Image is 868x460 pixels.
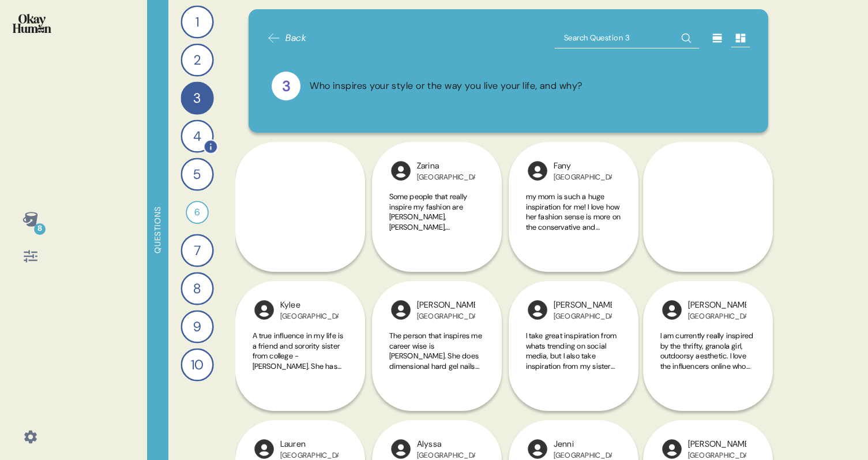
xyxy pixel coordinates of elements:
input: Search Question 3 [555,28,699,48]
div: 7 [181,234,213,267]
div: 4 [181,119,213,152]
div: 8 [181,272,213,305]
div: [PERSON_NAME] [688,299,746,312]
img: l1ibTKarBSWXLOhlfT5LxFP+OttMJpPJZDKZTCbz9PgHEggSPYjZSwEAAAAASUVORK5CYII= [253,298,276,321]
div: Jenni [554,438,612,451]
div: [GEOGRAPHIC_DATA] [417,173,475,182]
div: 10 [181,348,213,381]
img: l1ibTKarBSWXLOhlfT5LxFP+OttMJpPJZDKZTCbz9PgHEggSPYjZSwEAAAAASUVORK5CYII= [660,298,683,321]
div: [PERSON_NAME] [554,299,612,312]
div: 8 [34,223,46,235]
div: Alyssa [417,438,475,451]
div: [PERSON_NAME] [417,299,475,312]
div: [GEOGRAPHIC_DATA] [417,451,475,460]
div: 2 [181,43,213,76]
div: [GEOGRAPHIC_DATA] [688,451,746,460]
div: [GEOGRAPHIC_DATA] [554,173,612,182]
img: l1ibTKarBSWXLOhlfT5LxFP+OttMJpPJZDKZTCbz9PgHEggSPYjZSwEAAAAASUVORK5CYII= [389,159,412,182]
div: 9 [181,310,213,343]
img: okayhuman.3b1b6348.png [13,14,51,33]
div: 1 [181,5,213,38]
span: my mom is such a huge inspiration for me! I love how her fashion sense is more on the conservativ... [526,192,621,444]
div: Zarina [417,160,475,173]
div: Lauren [280,438,339,451]
div: [GEOGRAPHIC_DATA] [554,312,612,321]
div: [GEOGRAPHIC_DATA] [280,451,339,460]
div: [GEOGRAPHIC_DATA] [417,312,475,321]
img: l1ibTKarBSWXLOhlfT5LxFP+OttMJpPJZDKZTCbz9PgHEggSPYjZSwEAAAAASUVORK5CYII= [526,298,549,321]
div: Kylee [280,299,339,312]
img: l1ibTKarBSWXLOhlfT5LxFP+OttMJpPJZDKZTCbz9PgHEggSPYjZSwEAAAAASUVORK5CYII= [389,298,412,321]
div: Who inspires your style or the way you live your life, and why? [310,79,583,94]
div: [PERSON_NAME] [688,438,746,451]
div: [GEOGRAPHIC_DATA] [688,312,746,321]
div: [GEOGRAPHIC_DATA] [554,451,612,460]
span: Back [285,31,306,45]
div: Fany [554,160,612,173]
div: 5 [181,158,213,190]
div: 3 [181,81,213,114]
img: l1ibTKarBSWXLOhlfT5LxFP+OttMJpPJZDKZTCbz9PgHEggSPYjZSwEAAAAASUVORK5CYII= [526,159,549,182]
div: 3 [272,72,300,100]
div: 6 [186,201,209,224]
div: [GEOGRAPHIC_DATA] [280,312,339,321]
